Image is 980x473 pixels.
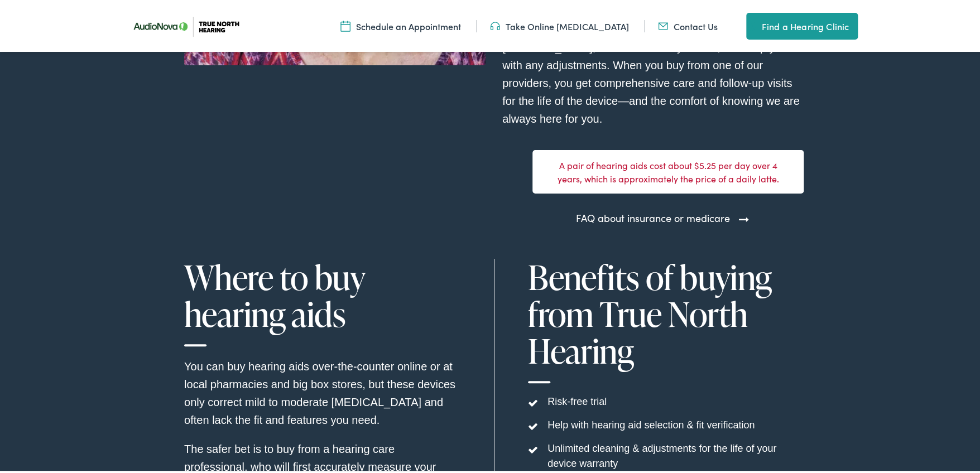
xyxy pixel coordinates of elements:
[490,18,500,31] img: Headphones icon in color code ffb348
[746,11,858,38] a: Find a Hearing Clinic
[746,18,756,31] img: utility icon
[658,18,668,31] img: Mail icon in color code ffb348, used for communication purposes
[532,148,804,192] div: A pair of hearing aids cost about $5.25 per day over 4 years, which is approximately the price of...
[184,257,460,345] h1: Where to buy hearing aids
[340,18,350,31] img: Icon symbolizing a calendar in color code ffb348
[576,209,730,224] a: FAQ about insurance or medicare
[658,18,718,31] a: Contact Us
[184,356,460,427] p: You can buy hearing aids over-the-counter online or at local pharmacies and big box stores, but t...
[528,416,804,431] li: Help with hearing aid selection & fit verification
[528,257,804,382] h1: Benefits of buying from True North Hearing
[490,18,629,31] a: Take Online [MEDICAL_DATA]
[340,18,461,31] a: Schedule an Appointment
[528,393,804,408] li: Risk-free trial
[528,440,804,470] li: Unlimited cleaning & adjustments for the life of your device warranty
